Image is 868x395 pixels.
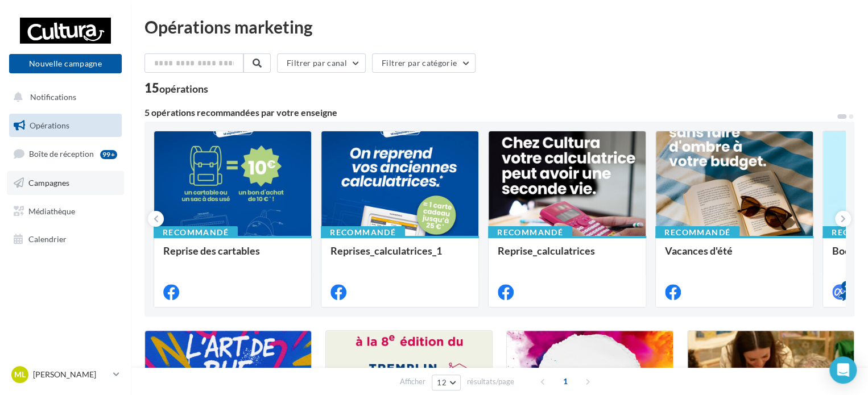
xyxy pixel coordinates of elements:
[7,171,124,195] a: Campagnes
[372,53,476,73] button: Filtrer par catégorie
[144,108,836,117] div: 5 opérations recommandées par votre enseigne
[159,84,208,94] div: opérations
[28,234,67,244] span: Calendrier
[7,227,124,251] a: Calendrier
[7,85,119,109] button: Notifications
[28,178,69,188] span: Campagnes
[841,281,852,291] div: 4
[163,245,302,268] div: Reprise des cartables
[29,149,94,159] span: Boîte de réception
[655,226,739,239] div: Recommandé
[9,54,122,73] button: Nouvelle campagne
[14,369,26,380] span: ML
[30,92,76,102] span: Notifications
[829,356,857,384] div: Open Intercom Messenger
[330,245,469,268] div: Reprises_calculatrices_1
[28,206,75,215] span: Médiathèque
[100,150,117,159] div: 99+
[144,18,854,35] div: Opérations marketing
[498,245,636,268] div: Reprise_calculatrices
[7,114,124,138] a: Opérations
[400,376,425,387] span: Afficher
[7,142,124,166] a: Boîte de réception99+
[7,199,124,223] a: Médiathèque
[277,53,366,73] button: Filtrer par canal
[33,369,109,380] p: [PERSON_NAME]
[437,378,447,387] span: 12
[432,375,461,390] button: 12
[144,82,208,94] div: 15
[488,226,572,239] div: Recommandé
[154,226,238,239] div: Recommandé
[30,120,69,130] span: Opérations
[9,364,122,385] a: ML [PERSON_NAME]
[556,372,574,390] span: 1
[665,245,804,268] div: Vacances d'été
[321,226,405,239] div: Recommandé
[467,376,514,387] span: résultats/page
